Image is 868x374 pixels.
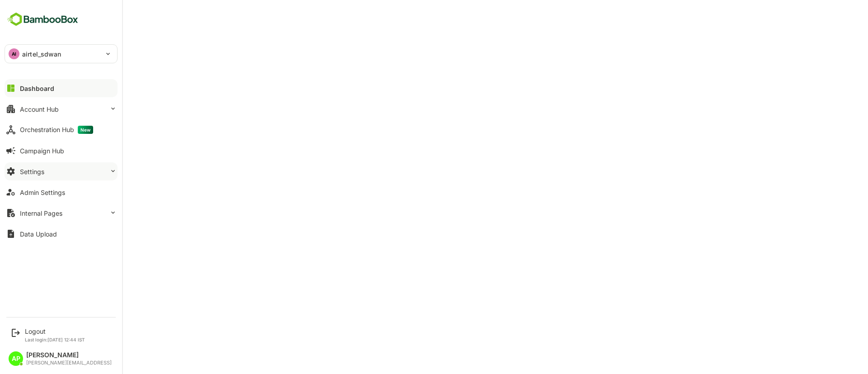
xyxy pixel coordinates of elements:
p: airtel_sdwan [22,49,61,59]
button: Orchestration HubNew [5,121,118,139]
button: Admin Settings [5,183,118,201]
div: Admin Settings [20,189,65,196]
img: BambooboxFullLogoMark.5f36c76dfaba33ec1ec1367b70bb1252.svg [5,11,81,28]
div: AIairtel_sdwan [5,45,117,63]
button: Settings [5,162,118,180]
div: Account Hub [20,105,59,113]
div: Data Upload [20,230,57,238]
span: New [78,126,93,134]
div: Dashboard [20,85,54,92]
div: AI [9,48,19,59]
div: [PERSON_NAME][EMAIL_ADDRESS] [26,360,112,366]
button: Campaign Hub [5,142,118,160]
div: [PERSON_NAME] [26,351,112,359]
div: Campaign Hub [20,147,64,155]
div: Orchestration Hub [20,126,93,134]
button: Account Hub [5,100,118,118]
button: Dashboard [5,79,118,97]
div: Internal Pages [20,209,62,217]
button: Data Upload [5,225,118,243]
div: Settings [20,168,44,175]
div: Logout [25,327,85,335]
div: AP [9,351,23,366]
p: Last login: [DATE] 12:44 IST [25,337,85,342]
button: Internal Pages [5,204,118,222]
